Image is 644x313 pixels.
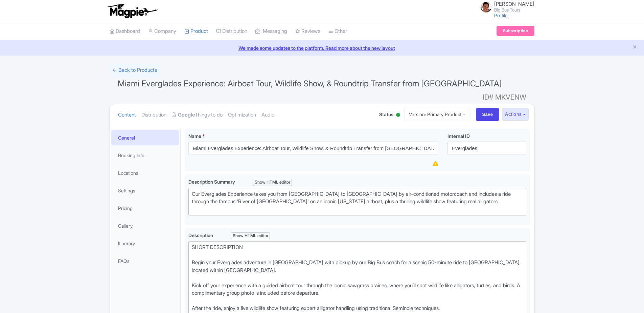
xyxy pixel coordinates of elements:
a: Distribution [141,104,166,126]
a: GoogleThings to do [172,104,223,126]
div: Show HTML editor [253,179,292,186]
a: Version: Primary Product [404,108,470,121]
div: Our Everglades Experience takes you from [GEOGRAPHIC_DATA] to [GEOGRAPHIC_DATA] by air-conditione... [192,190,523,213]
a: Content [118,104,136,126]
span: Internal ID [447,133,470,139]
input: Save [476,108,500,121]
a: General [111,130,179,145]
button: Actions [502,108,529,121]
span: Description [188,232,214,238]
small: Big Bus Tours [494,8,534,12]
a: Pricing [111,201,179,216]
a: Booking Info [111,148,179,163]
a: FAQs [111,253,179,269]
a: Other [328,22,347,41]
a: [PERSON_NAME] Big Bus Tours [477,1,534,12]
a: Subscription [497,26,534,36]
div: Show HTML editor [231,232,270,239]
div: Active [395,110,401,121]
strong: Google [178,111,195,119]
button: Close announcement [632,44,637,51]
span: Miami Everglades Experience: Airboat Tour, Wildlife Show, & Roundtrip Transfer from [GEOGRAPHIC_D... [118,79,502,88]
a: Itinerary [111,236,179,251]
a: Gallery [111,218,179,233]
span: ID# MKVENW [483,90,526,104]
a: Settings [111,183,179,198]
span: [PERSON_NAME] [494,1,534,7]
a: Distribution [216,22,247,41]
a: We made some updates to the platform. Read more about the new layout [4,44,640,51]
a: Profile [494,13,508,18]
span: Name [188,133,201,139]
a: Messaging [255,22,287,41]
a: Locations [111,165,179,181]
a: ← Back to Products [110,64,160,77]
span: Status [379,111,393,118]
a: Dashboard [110,22,140,41]
a: Company [148,22,176,41]
a: Optimization [228,104,256,126]
img: logo-ab69f6fb50320c5b225c76a69d11143b.png [106,3,159,18]
a: Product [184,22,208,41]
a: Reviews [295,22,320,41]
a: Audio [261,104,274,126]
span: Description Summary [188,179,236,185]
img: ww8ahpxye42srrrugrao.jpg [481,2,491,13]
